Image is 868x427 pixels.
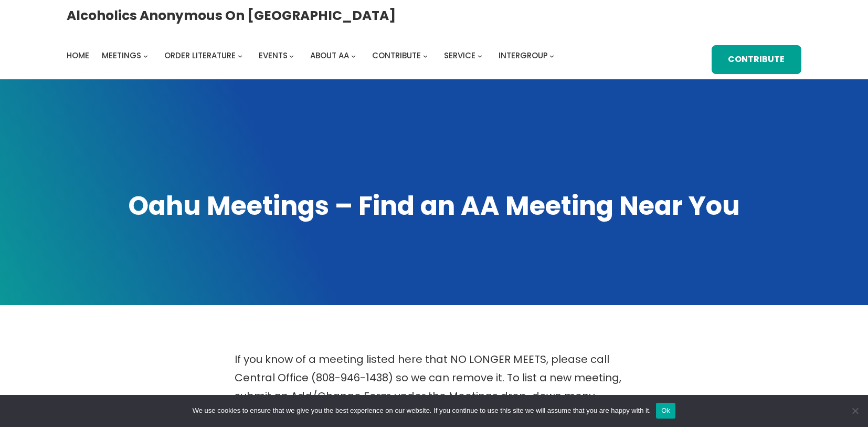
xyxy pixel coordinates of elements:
p: If you know of a meeting listed here that NO LONGER MEETS, please call Central Office (808-946-14... [235,350,633,405]
span: Contribute [372,50,421,61]
button: Contribute submenu [423,54,428,58]
a: Alcoholics Anonymous on [GEOGRAPHIC_DATA] [67,4,396,27]
a: About AA [310,48,349,63]
button: Intergroup submenu [549,54,554,58]
h1: Oahu Meetings – Find an AA Meeting Near You [67,188,801,223]
a: Intergroup [499,48,548,63]
span: About AA [310,50,349,61]
span: Events [259,50,288,61]
nav: Intergroup [67,48,558,63]
span: Service [444,50,475,61]
a: Contribute [712,45,801,74]
a: Events [259,48,288,63]
a: Service [444,48,475,63]
span: Intergroup [499,50,548,61]
span: No [850,405,860,416]
span: Order Literature [164,50,236,61]
a: Contribute [372,48,421,63]
button: Order Literature submenu [238,54,242,58]
button: About AA submenu [351,54,356,58]
a: Home [67,48,89,63]
button: Meetings submenu [143,54,148,58]
a: Meetings [102,48,141,63]
span: Meetings [102,50,141,61]
button: Events submenu [289,54,294,58]
button: Service submenu [478,54,482,58]
button: Ok [656,403,675,419]
span: Home [67,50,89,61]
span: We use cookies to ensure that we give you the best experience on our website. If you continue to ... [193,405,651,416]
